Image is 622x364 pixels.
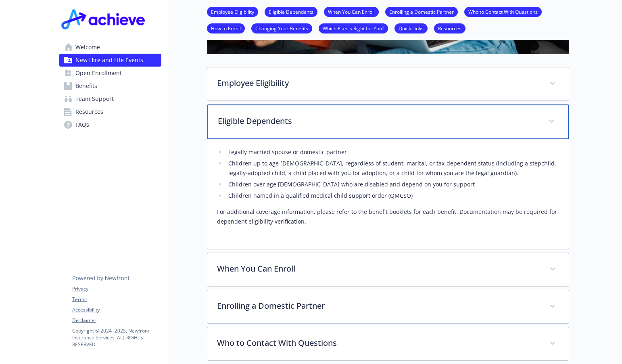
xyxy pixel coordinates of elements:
[226,159,559,178] li: Children up to age [DEMOGRAPHIC_DATA], regardless of student, marital, or tax-dependent status (i...
[217,207,559,226] p: For additional coverage information, please refer to the benefit booklets for each benefit. Docum...
[75,67,122,79] span: Open Enrollment
[59,54,161,67] a: New Hire and Life Events
[72,306,161,314] a: Accessibility
[59,67,161,79] a: Open Enrollment
[217,263,540,275] p: When You Can Enroll
[207,105,569,139] div: Eligible Dependents
[217,337,540,349] p: Who to Contact With Questions
[434,24,465,32] a: Resources
[75,79,97,92] span: Benefits
[207,290,569,323] div: Enrolling a Domestic Partner
[75,41,100,54] span: Welcome
[72,317,161,324] a: Disclaimer
[207,139,569,249] div: Eligible Dependents
[217,300,540,312] p: Enrolling a Domestic Partner
[59,92,161,105] a: Team Support
[75,92,114,105] span: Team Support
[59,41,161,54] a: Welcome
[226,191,559,201] li: Children named in a qualified medical child support order (QMCSO)
[207,8,258,15] a: Employee Eligibility
[75,54,143,67] span: New Hire and Life Events
[75,105,103,118] span: Resources
[72,296,161,303] a: Terms
[218,115,539,127] p: Eligible Dependents
[207,24,245,32] a: How to Enroll
[217,77,540,89] p: Employee Eligibility
[251,24,312,32] a: Changing Your Benefits
[59,118,161,131] a: FAQs
[207,327,569,360] div: Who to Contact With Questions
[207,253,569,286] div: When You Can Enroll
[464,8,542,15] a: Who to Contact With Questions
[75,118,89,131] span: FAQs
[207,67,569,100] div: Employee Eligibility
[324,8,379,15] a: When You Can Enroll
[394,24,428,32] a: Quick Links
[385,8,458,15] a: Enrolling a Domestic Partner
[226,147,559,157] li: Legally married spouse or domestic partner
[72,327,161,348] p: Copyright © 2024 - 2025 , Newfront Insurance Services, ALL RIGHTS RESERVED
[59,105,161,118] a: Resources
[226,180,559,189] li: Children over age [DEMOGRAPHIC_DATA] who are disabled and depend on you for support
[319,24,388,32] a: Which Plan is Right for You?
[72,285,161,293] a: Privacy
[59,79,161,92] a: Benefits
[265,8,317,15] a: Eligible Dependents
